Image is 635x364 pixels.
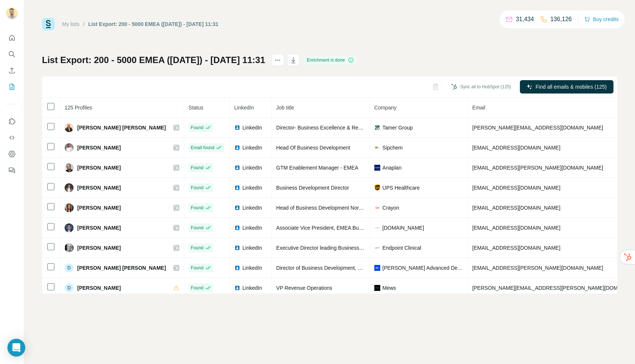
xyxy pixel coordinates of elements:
[276,205,393,211] span: Head of Business Development Nordics & Benelux
[374,184,380,191] img: company-logo
[472,245,560,251] span: [EMAIL_ADDRESS][DOMAIN_NAME]
[6,80,18,94] button: My lists
[382,144,403,151] span: Sipchem
[550,15,572,24] p: 136,126
[77,184,121,191] span: [PERSON_NAME]
[382,184,420,191] span: UPS Healthcare
[242,244,262,252] span: LinkedIn
[242,164,262,171] span: LinkedIn
[374,285,380,291] img: company-logo
[472,145,560,151] span: [EMAIL_ADDRESS][DOMAIN_NAME]
[382,224,424,232] span: [DOMAIN_NAME]
[65,143,74,152] img: Avatar
[234,285,240,291] img: LinkedIn logo
[189,105,203,111] span: Status
[88,20,219,28] div: List Export: 200 - 5000 EMEA ([DATE]) - [DATE] 11:31
[62,21,79,27] a: My lists
[516,15,534,24] p: 31,434
[7,339,25,357] div: Open Intercom Messenger
[242,204,262,211] span: LinkedIn
[77,264,166,272] span: [PERSON_NAME] [PERSON_NAME]
[584,14,619,24] button: Buy credits
[6,164,18,177] button: Feedback
[6,115,18,128] button: Use Surfe on LinkedIn
[191,184,203,191] span: Found
[276,285,332,291] span: VP Revenue Operations
[242,224,262,232] span: LinkedIn
[234,165,240,171] img: LinkedIn logo
[242,124,262,131] span: LinkedIn
[382,284,396,292] span: Mews
[234,145,240,151] img: LinkedIn logo
[191,204,203,211] span: Found
[234,225,240,231] img: LinkedIn logo
[191,164,203,171] span: Found
[276,225,455,231] span: Associate Vice President, EMEA Business Development (Enfusion by CWAN)
[42,18,55,30] img: Surfe Logo
[234,205,240,211] img: LinkedIn logo
[42,54,265,66] h1: List Export: 200 - 5000 EMEA ([DATE]) - [DATE] 11:31
[77,164,121,171] span: [PERSON_NAME]
[77,284,121,292] span: [PERSON_NAME]
[242,284,262,292] span: LinkedIn
[234,125,240,131] img: LinkedIn logo
[242,184,262,191] span: LinkedIn
[374,125,380,131] img: company-logo
[65,105,92,111] span: 125 Profiles
[276,125,391,131] span: Director- Business Excellence & Revenue Growth
[234,245,240,251] img: LinkedIn logo
[6,64,18,77] button: Enrich CSV
[65,263,74,272] div: D
[234,185,240,191] img: LinkedIn logo
[6,47,18,61] button: Search
[65,283,74,292] div: D
[65,243,74,252] img: Avatar
[382,164,401,171] span: Anaplan
[242,264,262,272] span: LinkedIn
[374,265,380,271] img: company-logo
[276,165,358,171] span: GTM Enablement Manager - EMEA
[242,144,262,151] span: LinkedIn
[472,105,485,111] span: Email
[6,147,18,161] button: Dashboard
[305,56,356,65] div: Enrichment is done
[77,144,121,151] span: [PERSON_NAME]
[374,105,397,111] span: Company
[65,183,74,192] img: Avatar
[6,131,18,144] button: Use Surfe API
[374,245,380,251] img: company-logo
[276,265,400,271] span: Director of Business Development, Sales & Marketing
[191,224,203,231] span: Found
[234,265,240,271] img: LinkedIn logo
[276,145,350,151] span: Head Of Business Development
[472,165,603,171] span: [EMAIL_ADDRESS][PERSON_NAME][DOMAIN_NAME]
[382,264,463,272] span: [PERSON_NAME] Advanced Defense Systems
[272,54,284,66] button: actions
[472,225,560,231] span: [EMAIL_ADDRESS][DOMAIN_NAME]
[65,163,74,172] img: Avatar
[191,124,203,131] span: Found
[65,203,74,212] img: Avatar
[65,123,74,132] img: Avatar
[77,204,121,211] span: [PERSON_NAME]
[382,244,421,252] span: Endpoint Clinical
[77,244,121,252] span: [PERSON_NAME]
[382,124,413,131] span: Tamer Group
[276,185,349,191] span: Business Development Director
[77,124,166,131] span: [PERSON_NAME] [PERSON_NAME]
[276,105,294,111] span: Job title
[382,204,399,211] span: Crayon
[191,285,203,291] span: Found
[472,205,560,211] span: [EMAIL_ADDRESS][DOMAIN_NAME]
[65,223,74,232] img: Avatar
[234,105,254,111] span: LinkedIn
[374,225,380,231] img: company-logo
[6,7,18,19] img: Avatar
[374,165,380,171] img: company-logo
[472,185,560,191] span: [EMAIL_ADDRESS][DOMAIN_NAME]
[374,145,380,151] img: company-logo
[191,265,203,271] span: Found
[191,144,214,151] span: Email found
[374,205,380,211] img: company-logo
[472,125,603,131] span: [PERSON_NAME][EMAIL_ADDRESS][DOMAIN_NAME]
